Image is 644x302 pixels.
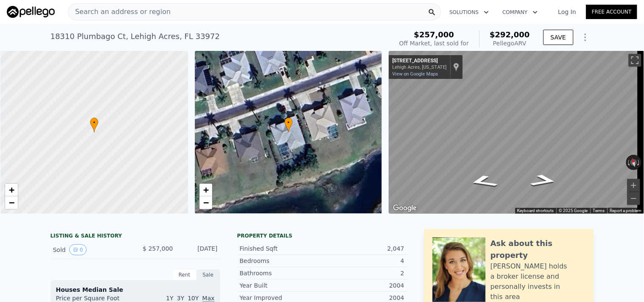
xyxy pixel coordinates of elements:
a: Zoom in [5,184,18,196]
div: • [90,117,98,132]
a: Log In [548,8,586,16]
span: Search an address or region [68,7,171,17]
div: Ask about this property [491,238,585,261]
div: Rent [173,269,197,280]
div: Off Market, last sold for [399,39,469,48]
button: SAVE [543,30,573,45]
div: Bathrooms [240,269,322,277]
div: [STREET_ADDRESS] [392,58,447,64]
a: Open this area in Google Maps (opens a new window) [391,203,419,214]
div: • [284,117,293,132]
button: Zoom out [627,192,640,205]
a: View on Google Maps [392,71,438,77]
div: Finished Sqft [240,244,322,253]
img: Google [391,203,419,214]
div: 18310 Plumbago Ct , Lehigh Acres , FL 33972 [51,31,220,42]
div: Year Improved [240,294,322,302]
span: 10Y [188,295,199,302]
div: Sold [53,244,129,255]
a: Free Account [586,5,637,19]
button: Company [496,5,545,20]
button: View historical data [69,244,87,255]
button: Zoom in [627,179,640,192]
span: − [9,197,14,208]
div: Bedrooms [240,257,322,265]
path: Go West, Heron Pond Dr [457,172,510,191]
span: + [203,185,208,195]
div: [DATE] [180,244,218,255]
div: 2004 [322,294,405,302]
div: Year Built [240,281,322,290]
div: Lehigh Acres, [US_STATE] [392,64,447,70]
path: Go East, Heron Pond Dr [519,171,569,190]
div: 2004 [322,281,405,290]
button: Show Options [577,29,594,46]
img: Pellego [7,6,55,18]
a: Zoom out [5,196,18,209]
button: Rotate clockwise [637,155,642,170]
span: 3Y [177,295,184,302]
div: [PERSON_NAME] holds a broker license and personally invests in this area [491,261,585,302]
a: Zoom out [200,196,212,209]
div: Houses Median Sale [56,285,215,294]
div: 4 [322,257,405,265]
div: LISTING & SALE HISTORY [51,232,220,241]
button: Solutions [443,5,496,20]
a: Zoom in [200,184,212,196]
a: Report a problem [610,208,642,213]
a: Show location on map [453,62,459,72]
div: Sale [197,269,220,280]
span: • [90,119,98,126]
a: Terms (opens in new tab) [593,208,605,213]
div: 2,047 [322,244,405,253]
span: $292,000 [490,30,530,39]
span: + [9,185,14,195]
span: $ 257,000 [143,245,173,252]
div: Pellego ARV [490,39,530,48]
span: 1Y [166,295,173,302]
button: Toggle fullscreen view [629,54,641,67]
div: 2 [322,269,405,277]
button: Keyboard shortcuts [517,208,554,214]
button: Rotate counterclockwise [626,155,631,170]
span: • [284,119,293,126]
div: Property details [237,232,407,239]
span: − [203,197,208,208]
span: © 2025 Google [559,208,588,213]
button: Reset the view [629,154,639,171]
span: $257,000 [414,30,454,39]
